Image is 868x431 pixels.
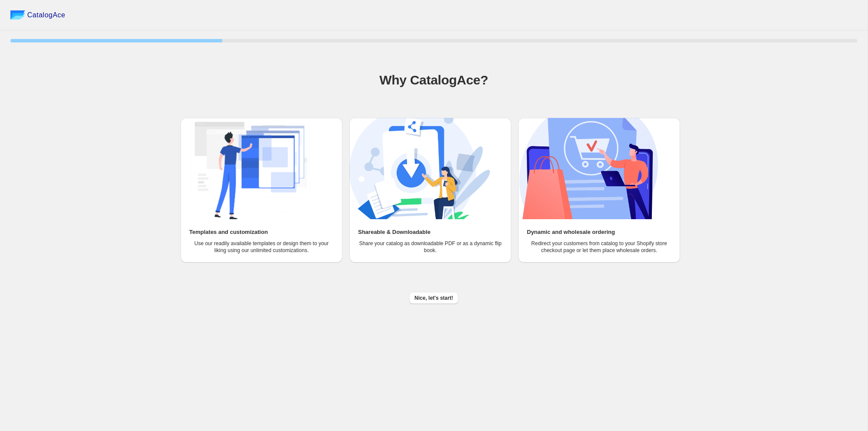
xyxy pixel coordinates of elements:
[414,295,453,301] span: Nice, let's start!
[358,228,431,237] h2: Shareable & Downloadable
[10,71,857,89] h1: Why CatalogAce?
[518,118,659,219] img: Dynamic and wholesale ordering
[527,240,671,254] p: Redirect your customers from catalog to your Shopify store checkout page or let them place wholes...
[189,228,268,237] h2: Templates and customization
[409,292,458,304] button: Nice, let's start!
[189,240,334,254] p: Use our readily available templates or design them to your liking using our unlimited customizati...
[349,118,490,219] img: Shareable & Downloadable
[527,228,615,237] h2: Dynamic and wholesale ordering
[10,10,25,19] img: catalog ace
[27,11,66,19] span: CatalogAce
[181,118,321,219] img: Templates and customization
[358,240,503,254] p: Share your catalog as downloadable PDF or as a dynamic flip book.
